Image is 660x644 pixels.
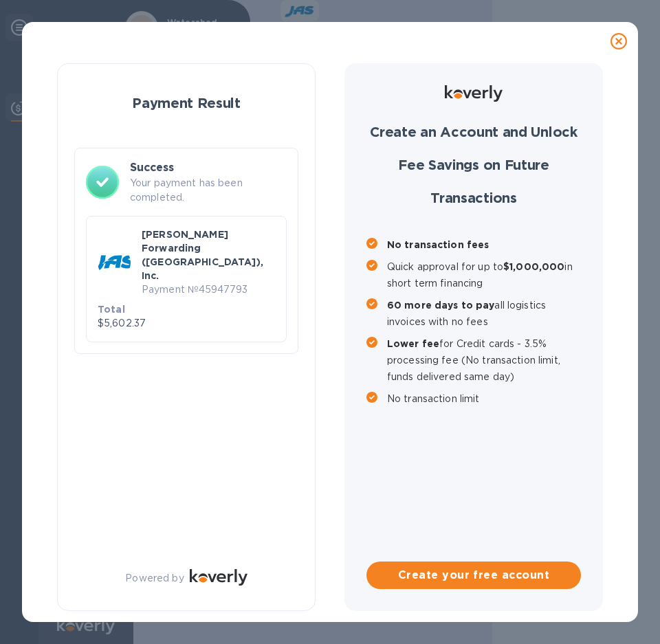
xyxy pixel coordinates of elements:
[445,85,503,102] img: Logo
[387,300,495,311] b: 60 more days to pay
[80,86,293,120] h1: Payment Result
[366,562,581,589] button: Create your free account
[387,335,581,385] p: for Credit cards - 3.5% processing fee (No transaction limit, funds delivered same day)
[387,258,581,291] p: Quick approval for up to in short term financing
[387,239,489,250] b: No transaction fees
[142,282,275,297] p: Payment № 45947793
[387,390,581,407] p: No transaction limit
[377,567,570,584] span: Create your free account
[190,569,247,586] img: Logo
[130,159,287,176] h3: Success
[387,297,581,330] p: all logistics invoices with no fees
[125,571,184,586] p: Powered by
[503,261,564,272] b: $1,000,000
[98,316,173,331] p: $5,602.37
[366,115,581,214] h1: Create an Account and Unlock Fee Savings on Future Transactions
[142,227,275,282] p: [PERSON_NAME] Forwarding ([GEOGRAPHIC_DATA]), Inc.
[130,176,287,205] p: Your payment has been completed.
[98,304,125,315] b: Total
[387,338,439,349] b: Lower fee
